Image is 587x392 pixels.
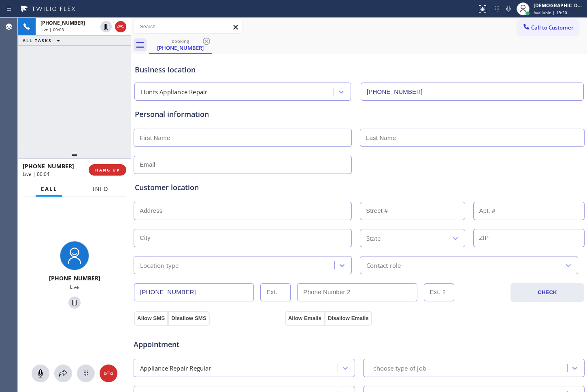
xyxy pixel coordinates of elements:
[473,202,585,220] input: Apt. #
[100,364,117,382] button: Hang up
[140,261,179,270] div: Location type
[40,19,85,26] span: [PHONE_NUMBER]
[150,38,211,44] div: booking
[534,2,585,9] div: [DEMOGRAPHIC_DATA][PERSON_NAME]
[360,129,585,147] input: Last Name
[424,283,454,301] input: Ext. 2
[366,261,401,270] div: Contact role
[115,21,126,32] button: Hang up
[18,36,68,45] button: ALL TASKS
[141,87,207,97] div: Hunts Appliance Repair
[54,364,72,382] button: Open directory
[260,283,291,301] input: Ext.
[297,283,417,301] input: Phone Number 2
[134,20,242,33] input: Search
[370,363,430,373] div: - choose type of job -
[168,311,210,326] button: Disallow SMS
[77,364,95,382] button: Open dialpad
[134,339,283,350] span: Appointment
[134,283,254,301] input: Phone Number
[503,3,514,15] button: Mute
[360,202,465,220] input: Street #
[93,185,108,193] span: Info
[23,38,52,43] span: ALL TASKS
[23,171,49,178] span: Live | 00:04
[32,364,49,382] button: Mute
[40,185,57,193] span: Call
[325,311,372,326] button: Disallow Emails
[473,229,585,247] input: ZIP
[531,24,574,31] span: Call to Customer
[40,27,64,32] span: Live | 00:03
[95,167,120,173] span: HANG UP
[23,162,74,170] span: [PHONE_NUMBER]
[366,233,381,243] div: State
[150,36,211,53] div: (418) 295-2536
[510,283,584,302] button: CHECK
[49,274,100,282] span: [PHONE_NUMBER]
[135,64,583,75] div: Business location
[534,10,567,15] span: Available | 19:20
[134,229,352,247] input: City
[89,164,126,176] button: HANG UP
[134,156,352,174] input: Email
[517,20,579,35] button: Call to Customer
[88,181,113,197] button: Info
[285,311,325,326] button: Allow Emails
[68,297,81,309] button: Hold Customer
[134,311,168,326] button: Allow SMS
[150,44,211,51] div: [PHONE_NUMBER]
[135,182,583,193] div: Customer location
[100,21,112,32] button: Hold Customer
[134,202,352,220] input: Address
[361,83,584,101] input: Phone Number
[134,129,352,147] input: First Name
[135,109,583,120] div: Personal information
[140,363,211,373] div: Appliance Repair Regular
[70,284,79,290] span: Live
[36,181,62,197] button: Call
